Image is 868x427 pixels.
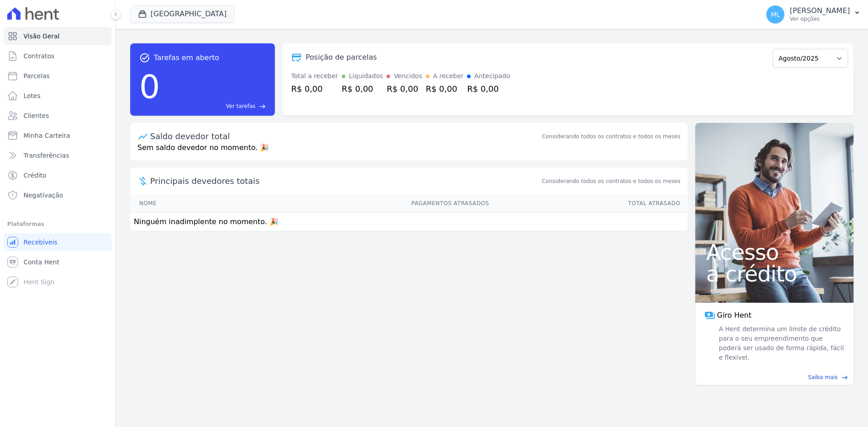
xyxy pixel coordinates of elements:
[4,47,112,65] a: Contratos
[24,52,54,61] span: Contratos
[4,107,112,125] a: Clientes
[706,241,843,263] span: Acesso
[139,52,150,63] span: task_alt
[808,373,838,381] span: Saiba mais
[4,127,112,145] a: Minha Carteira
[4,166,112,184] a: Crédito
[24,111,49,120] span: Clientes
[139,63,160,110] div: 0
[4,146,112,164] a: Transferências
[24,171,47,180] span: Crédito
[259,103,266,110] span: east
[130,194,230,213] th: Nome
[4,67,112,85] a: Parcelas
[790,15,850,23] p: Ver opções
[706,263,843,285] span: a crédito
[542,177,680,185] span: Considerando todos os contratos e todos os meses
[717,324,844,362] span: A Hent determina um limite de crédito para o seu empreendimento que poderá ser usado de forma ráp...
[24,71,50,80] span: Parcelas
[841,374,848,381] span: east
[490,194,688,213] th: Total Atrasado
[130,213,688,231] td: Ninguém inadimplente no momento. 🎉
[24,91,41,100] span: Lotes
[426,83,464,95] div: R$ 0,00
[4,27,112,45] a: Visão Geral
[164,102,266,110] a: Ver tarefas east
[24,258,59,267] span: Conta Hent
[4,253,112,271] a: Conta Hent
[150,175,540,187] span: Principais devedores totais
[542,132,680,141] div: Considerando todos os contratos e todos os meses
[24,32,60,41] span: Visão Geral
[230,194,490,213] th: Pagamentos Atrasados
[4,87,112,105] a: Lotes
[154,52,219,63] span: Tarefas em aberto
[342,83,383,95] div: R$ 0,00
[759,2,868,27] button: ML [PERSON_NAME] Ver opções
[226,102,255,110] span: Ver tarefas
[394,71,422,81] div: Vencidos
[24,131,70,140] span: Minha Carteira
[24,238,57,247] span: Recebíveis
[130,5,234,23] button: [GEOGRAPHIC_DATA]
[474,71,510,81] div: Antecipado
[24,151,69,160] span: Transferências
[467,83,510,95] div: R$ 0,00
[291,83,338,95] div: R$ 0,00
[24,191,63,200] span: Negativação
[349,71,383,81] div: Liquidados
[433,71,464,81] div: A receber
[701,373,848,381] a: Saiba mais east
[150,130,540,142] div: Saldo devedor total
[130,142,688,160] p: Sem saldo devedor no momento. 🎉
[4,233,112,251] a: Recebíveis
[291,71,338,81] div: Total a receber
[717,310,751,321] span: Giro Hent
[387,83,422,95] div: R$ 0,00
[790,6,850,15] p: [PERSON_NAME]
[7,219,108,230] div: Plataformas
[306,52,377,63] div: Posição de parcelas
[771,11,780,18] span: ML
[4,186,112,204] a: Negativação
